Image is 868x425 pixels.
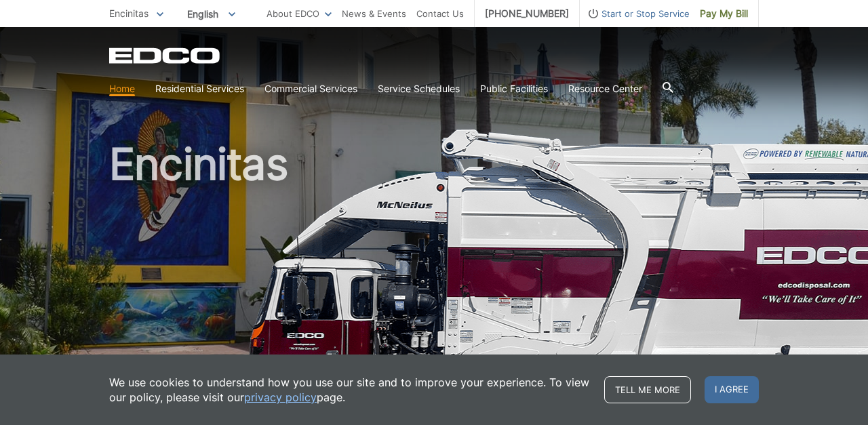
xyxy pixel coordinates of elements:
[109,375,591,405] p: We use cookies to understand how you use our site and to improve your experience. To view our pol...
[378,81,460,96] a: Service Schedules
[416,6,464,21] a: Contact Us
[109,7,149,19] span: Encinitas
[568,81,642,96] a: Resource Center
[177,3,245,25] span: English
[604,376,691,403] a: Tell me more
[342,6,406,21] a: News & Events
[155,81,244,96] a: Residential Services
[109,47,222,64] a: EDCD logo. Return to the homepage.
[109,81,135,96] a: Home
[244,390,317,405] a: privacy policy
[705,376,759,403] span: I agree
[700,6,748,21] span: Pay My Bill
[480,81,548,96] a: Public Facilities
[264,81,357,96] a: Commercial Services
[267,6,332,21] a: About EDCO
